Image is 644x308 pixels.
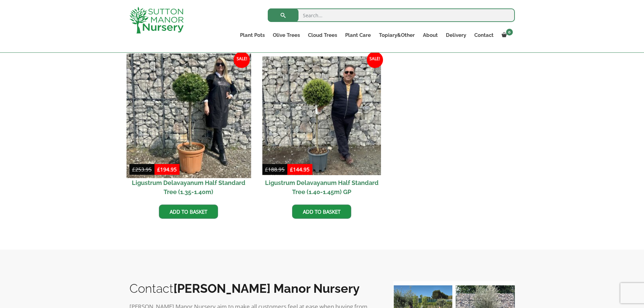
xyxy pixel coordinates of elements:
img: logo [129,7,184,33]
bdi: 144.95 [290,166,310,173]
span: Sale! [367,52,383,68]
a: Plant Care [341,30,375,40]
a: Sale! Ligustrum Delavayanum Half Standard Tree (1.40-1.45m) GP [262,56,381,199]
span: £ [157,166,160,173]
a: 0 [498,30,515,40]
a: Delivery [442,30,470,40]
a: Plant Pots [236,30,269,40]
bdi: 188.95 [265,166,285,173]
h2: Contact [129,281,380,295]
img: Ligustrum Delavayanum Half Standard Tree (1.35-1.40m) [126,53,251,178]
a: Add to basket: “Ligustrum Delavayanum Half Standard Tree (1.40-1.45m) GP” [292,205,351,219]
bdi: 253.95 [132,166,152,173]
bdi: 194.95 [157,166,177,173]
a: Topiary&Other [375,30,419,40]
a: About [419,30,442,40]
input: Search... [268,8,515,22]
span: Sale! [234,52,250,68]
h2: Ligustrum Delavayanum Half Standard Tree (1.40-1.45m) GP [262,175,381,199]
h2: Ligustrum Delavayanum Half Standard Tree (1.35-1.40m) [129,175,248,199]
span: £ [132,166,135,173]
a: Contact [470,30,498,40]
span: £ [265,166,268,173]
a: Sale! Ligustrum Delavayanum Half Standard Tree (1.35-1.40m) [129,56,248,199]
span: £ [290,166,293,173]
img: Ligustrum Delavayanum Half Standard Tree (1.40-1.45m) GP [262,56,381,175]
a: Cloud Trees [304,30,341,40]
a: Add to basket: “Ligustrum Delavayanum Half Standard Tree (1.35-1.40m)” [159,205,218,219]
span: 0 [506,29,513,35]
a: Olive Trees [269,30,304,40]
b: [PERSON_NAME] Manor Nursery [173,281,360,295]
